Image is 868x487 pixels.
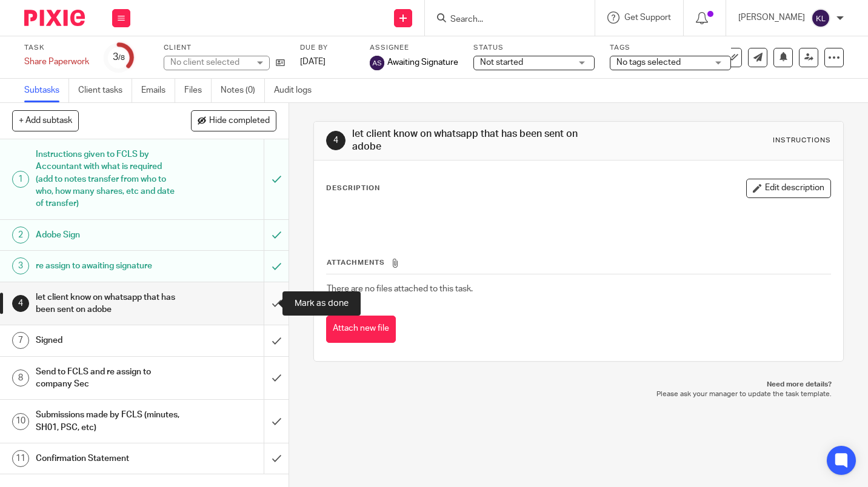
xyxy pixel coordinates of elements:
[738,12,805,24] p: [PERSON_NAME]
[616,58,681,67] span: No tags selected
[141,79,175,102] a: Emails
[624,13,671,22] span: Get Support
[12,450,29,467] div: 11
[449,15,558,25] input: Search
[24,56,89,68] div: Share Paperwork
[326,184,380,193] p: Description
[326,131,346,150] div: 4
[36,363,180,394] h1: Send to FCLS and re assign to company Sec
[209,116,270,126] span: Hide completed
[300,43,355,53] label: Due by
[36,145,180,213] h1: Instructions given to FCLS by Accountant with what is required (add to notes transfer from who to...
[773,136,831,145] div: Instructions
[36,288,180,319] h1: let client know on whatsapp that has been sent on adobe
[811,8,830,28] img: svg%3E
[36,257,180,275] h1: re assign to awaiting signature
[36,226,180,244] h1: Adobe Sign
[12,413,29,430] div: 10
[12,171,29,188] div: 1
[480,58,523,67] span: Not started
[352,128,605,154] h1: let client know on whatsapp that has been sent on adobe
[184,79,212,102] a: Files
[473,43,595,53] label: Status
[12,227,29,243] div: 2
[24,79,69,102] a: Subtasks
[326,389,832,399] p: Please ask your manager to update the task template.
[164,43,285,53] label: Client
[191,110,276,131] button: Hide completed
[370,56,384,70] img: svg%3E
[36,406,180,437] h1: Submissions made by FCLS (minutes, SH01, PSC, etc)
[118,55,125,61] small: /8
[746,179,831,198] button: Edit description
[12,257,29,274] div: 3
[326,380,832,389] p: Need more details?
[36,331,180,350] h1: Signed
[24,43,89,53] label: Task
[387,56,458,68] span: Awaiting Signature
[610,43,731,53] label: Tags
[36,449,180,468] h1: Confirmation Statement
[12,295,29,312] div: 4
[12,110,79,131] button: + Add subtask
[12,369,29,386] div: 8
[221,79,265,102] a: Notes (0)
[370,43,458,53] label: Assignee
[170,56,249,68] div: No client selected
[78,79,132,102] a: Client tasks
[12,332,29,349] div: 7
[113,50,125,64] div: 3
[326,316,396,343] button: Attach new file
[327,285,473,293] span: There are no files attached to this task.
[300,58,326,66] span: [DATE]
[327,259,385,266] span: Attachments
[274,79,321,102] a: Audit logs
[24,10,85,26] img: Pixie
